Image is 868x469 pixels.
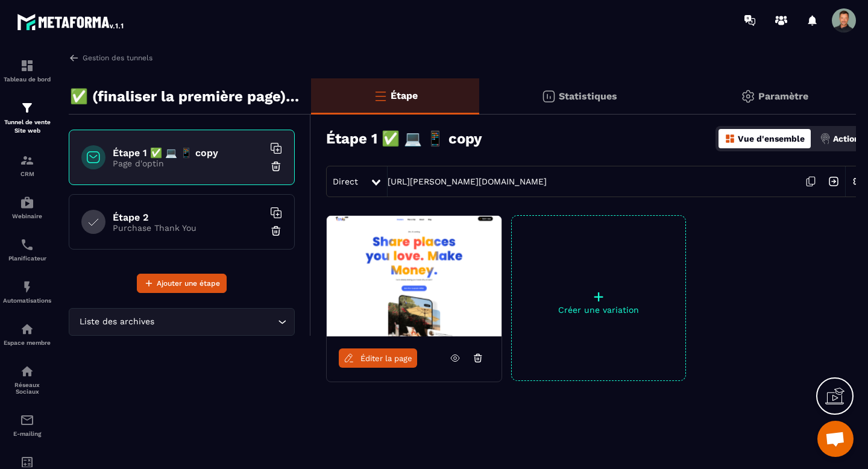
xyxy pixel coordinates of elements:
img: automations [20,195,34,210]
h3: Étape 1 ✅ 💻 📱 copy [326,130,482,147]
a: emailemailE-mailing [3,404,51,446]
img: arrow-next.bcc2205e.svg [822,170,845,193]
span: Éditer la page [360,354,412,363]
a: [URL][PERSON_NAME][DOMAIN_NAME] [388,177,547,186]
img: image [327,216,502,336]
p: Réseaux Sociaux [3,382,51,395]
p: Tableau de bord [3,76,51,83]
a: schedulerschedulerPlanificateur [3,228,51,271]
p: CRM [3,171,51,177]
h6: Étape 1 ✅ 💻 📱 copy [113,147,263,159]
a: Éditer la page [339,348,417,368]
img: formation [20,101,34,115]
button: Ajouter une étape [137,274,227,293]
p: Webinaire [3,213,51,219]
span: Direct [333,177,358,186]
p: Page d'optin [113,159,263,168]
img: formation [20,58,34,73]
img: automations [20,322,34,336]
a: automationsautomationsWebinaire [3,186,51,228]
img: trash [270,225,282,237]
a: Gestion des tunnels [69,52,153,63]
h6: Étape 2 [113,212,263,223]
p: Vue d'ensemble [738,134,805,143]
img: dashboard-orange.40269519.svg [725,133,735,144]
p: Statistiques [559,90,617,102]
img: formation [20,153,34,168]
a: social-networksocial-networkRéseaux Sociaux [3,355,51,404]
img: automations [20,280,34,294]
p: + [512,288,685,305]
span: Ajouter une étape [157,277,220,289]
p: Purchase Thank You [113,223,263,233]
img: arrow [69,52,80,63]
p: Créer une variation [512,305,685,315]
a: formationformationTableau de bord [3,49,51,92]
p: Actions [833,134,864,143]
img: email [20,413,34,427]
a: formationformationCRM [3,144,51,186]
img: social-network [20,364,34,379]
p: Automatisations [3,297,51,304]
p: Étape [391,90,418,101]
a: automationsautomationsEspace membre [3,313,51,355]
span: Liste des archives [77,315,157,329]
p: Tunnel de vente Site web [3,118,51,135]
p: Paramètre [758,90,808,102]
img: scheduler [20,238,34,252]
div: Search for option [69,308,295,336]
a: automationsautomationsAutomatisations [3,271,51,313]
img: bars-o.4a397970.svg [373,89,388,103]
img: trash [270,160,282,172]
p: Planificateur [3,255,51,262]
div: Ouvrir le chat [817,421,854,457]
p: E-mailing [3,430,51,437]
img: stats.20deebd0.svg [541,89,556,104]
img: actions.d6e523a2.png [820,133,831,144]
img: setting-gr.5f69749f.svg [741,89,755,104]
img: logo [17,11,125,33]
p: ✅ (finaliser la première page) Landing Page - Capture 📒 🎁 Guide Offert Core - Copy [70,84,302,109]
a: formationformationTunnel de vente Site web [3,92,51,144]
input: Search for option [157,315,275,329]
p: Espace membre [3,339,51,346]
